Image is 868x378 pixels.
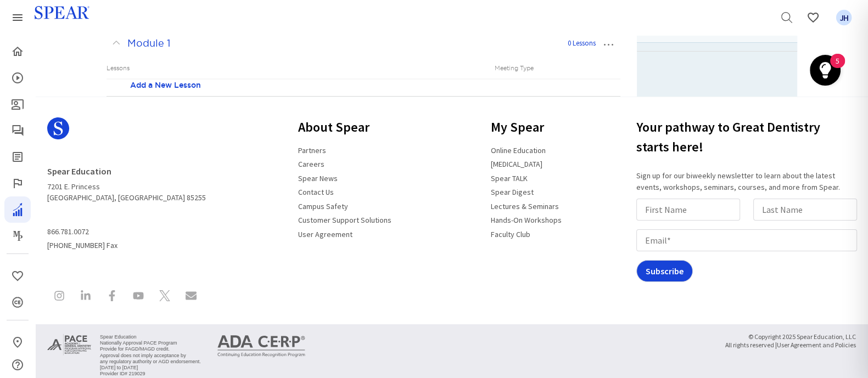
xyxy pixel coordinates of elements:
a: Masters Program [4,223,31,249]
a: Campus Safety [292,197,355,216]
a: Spear Education on Instagram [47,284,71,311]
input: Last Name [753,199,857,221]
a: Favorites [831,4,857,31]
a: Spear Education on LinkedIn [74,284,98,311]
li: Approval does not imply acceptance by [100,353,201,359]
a: Spear TALK [484,169,534,188]
li: Provider ID# 219029 [100,371,201,377]
a: 866.781.0072 [47,223,96,241]
input: Email* [636,229,857,251]
a: Spear Talk [4,117,31,144]
a: Spear Education on X [153,284,177,311]
a: Online Education [484,141,552,160]
a: Spear Education [47,161,118,181]
p: Sign up for our biweekly newsletter to learn about the latest events, workshops, seminars, course... [636,170,861,193]
a: Spear Digest [484,183,540,201]
div: 5 [836,61,839,75]
li: Spear Education [100,334,201,340]
li: Provide for FAGD/MAGD credit. [100,346,201,352]
h3: About Spear [292,113,398,142]
address: 7201 E. Princess [GEOGRAPHIC_DATA], [GEOGRAPHIC_DATA] 85255 [47,161,206,203]
a: Courses [4,65,31,91]
button: Open Resource Center, 5 new notifications [810,55,841,86]
svg: Spear Logo [47,117,69,139]
a: Search [774,4,800,31]
a: Spear Products [4,4,31,31]
a: [MEDICAL_DATA] [484,155,549,173]
a: Add a New Lesson [130,80,201,91]
a: CE Credits [4,289,31,315]
a: Help [4,352,31,378]
img: ADA CERP Continuing Education Recognition Program [217,335,305,357]
li: Nationally Approval PACE Program [100,340,201,346]
a: Lectures & Seminars [484,197,565,216]
a: Practice Solutions [4,196,31,223]
li: any regulatory authority or AGD endorsement. [100,359,201,365]
a: User Agreement [292,225,359,244]
input: First Name [636,199,740,221]
h3: My Spear [484,113,568,142]
a: Contact Us [292,183,340,201]
a: Partners [292,141,333,160]
a: Spear Logo [47,113,206,153]
a: Customer Support Solutions [292,211,398,229]
a: Module 10 Lessons [107,31,596,56]
a: Favorites [4,263,31,289]
a: Spear Education on Facebook [100,284,124,311]
a: Spear Digest [4,144,31,170]
a: Careers [292,155,331,173]
a: Spear Education on YouTube [126,284,150,311]
a: Faculty Club Elite [4,170,31,196]
a: In-Person & Virtual [4,329,31,356]
input: Subscribe [636,260,693,282]
span: Module 1 [127,38,170,48]
a: Contact Spear Education [179,284,203,311]
a: Patient Education [4,91,31,117]
a: Hands-On Workshops [484,211,568,229]
th: Meeting Type [492,59,595,78]
button: … [596,35,620,52]
img: Approved PACE Program Provider [47,333,91,356]
li: [DATE] to [DATE] [100,365,201,371]
div: 0 Lessons [568,38,596,49]
a: Spear News [292,169,344,188]
h3: Your pathway to Great Dentistry starts here! [636,113,861,161]
span: [PHONE_NUMBER] Fax [47,223,206,251]
a: Favorites [800,4,826,31]
small: © Copyright 2025 Spear Education, LLC All rights reserved | [725,333,856,349]
th: Lessons [107,59,492,78]
span: JH [836,10,852,26]
a: Home [4,38,31,65]
a: Faculty Club [484,225,537,244]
